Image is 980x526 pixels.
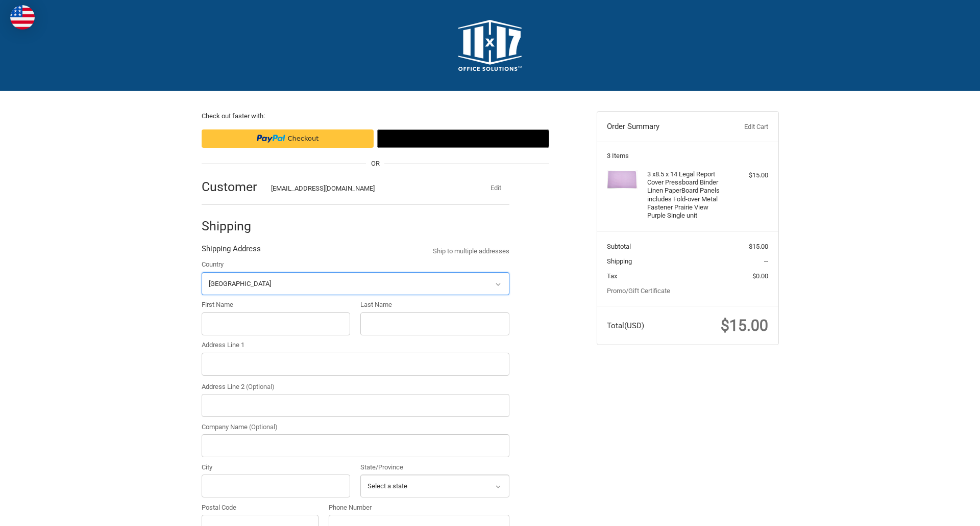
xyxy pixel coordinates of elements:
span: OR [366,159,385,169]
small: (Optional) [249,423,278,431]
h3: Order Summary [607,122,718,132]
span: Total (USD) [607,321,644,330]
div: $15.00 [728,170,768,180]
a: Ship to multiple addresses [433,246,509,256]
h2: Customer [202,179,261,195]
label: State/Province [360,462,509,472]
span: $15.00 [721,317,768,334]
button: Edit [483,181,509,195]
span: Tax [607,272,617,280]
label: Address Line 2 [202,382,509,392]
small: (Optional) [246,383,275,390]
img: duty and tax information for United States [10,5,35,30]
label: First Name [202,300,351,310]
span: -- [764,257,768,265]
p: Check out faster with: [202,111,549,121]
label: Company Name [202,422,509,432]
label: Postal Code [202,503,319,513]
iframe: PayPal-paypal [202,129,374,148]
label: Last Name [360,300,509,310]
label: Phone Number [329,503,509,513]
div: [EMAIL_ADDRESS][DOMAIN_NAME] [271,183,463,194]
span: Shipping [607,257,632,265]
label: Country [202,259,509,270]
legend: Shipping Address [202,243,261,259]
a: Edit Cart [718,122,768,132]
h4: 3 x 8.5 x 14 Legal Report Cover Pressboard Binder Linen PaperBoard Panels includes Fold-over Meta... [647,170,725,220]
a: Promo/Gift Certificate [607,287,670,295]
button: Google Pay [377,129,549,148]
span: $15.00 [749,243,768,250]
h3: 3 Items [607,152,768,160]
img: 11x17.com [458,20,522,71]
span: $0.00 [752,272,768,280]
span: Subtotal [607,243,631,250]
label: City [202,462,351,472]
h2: Shipping [202,218,261,234]
label: Address Line 1 [202,340,509,350]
